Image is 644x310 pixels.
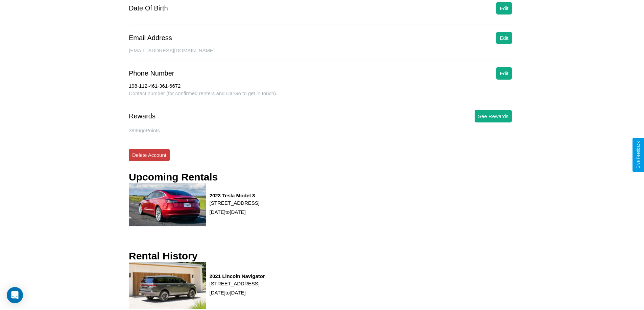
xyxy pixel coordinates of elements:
[210,273,265,279] h3: 2021 Lincoln Navigator
[129,149,170,161] button: Delete Account
[129,171,218,183] h3: Upcoming Rentals
[129,262,206,309] img: rental
[129,183,206,226] img: rental
[210,193,260,198] h3: 2023 Tesla Model 3
[636,141,641,169] div: Give Feedback
[210,279,265,288] p: [STREET_ADDRESS]
[129,34,172,42] div: Email Address
[496,32,512,44] button: Edit
[210,207,260,217] p: [DATE] to [DATE]
[496,67,512,80] button: Edit
[129,48,515,60] div: [EMAIL_ADDRESS][DOMAIN_NAME]
[129,4,168,12] div: Date Of Birth
[129,112,156,120] div: Rewards
[129,83,515,90] div: 198-112-461-361-6672
[475,110,512,122] button: See Rewards
[129,250,197,262] h3: Rental History
[7,287,23,303] div: Open Intercom Messenger
[129,126,515,135] p: 3996 goPoints
[210,198,260,207] p: [STREET_ADDRESS]
[210,288,265,297] p: [DATE] to [DATE]
[496,2,512,15] button: Edit
[129,69,174,77] div: Phone Number
[129,90,515,103] div: Contact number (for confirmed renters and CarGo to get in touch).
